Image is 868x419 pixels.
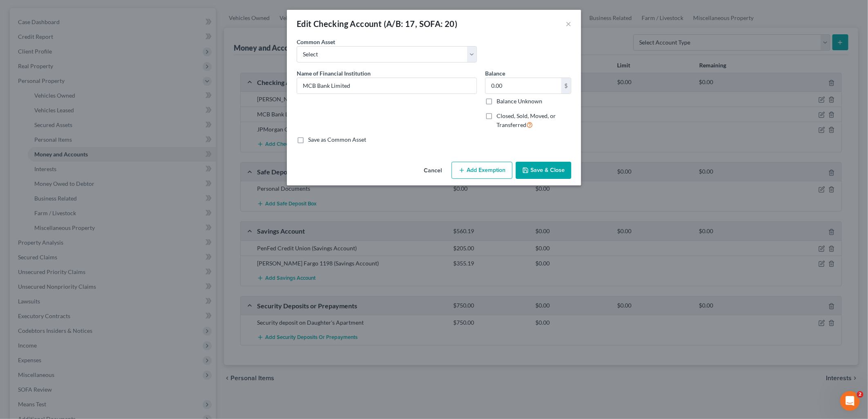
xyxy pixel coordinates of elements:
label: Balance Unknown [497,97,542,105]
button: Cancel [417,163,448,179]
button: × [566,19,571,29]
label: Save as Common Asset [308,136,366,144]
input: 0.00 [485,78,561,94]
span: 2 [857,391,864,398]
label: Common Asset [297,38,335,46]
div: $ [561,78,571,94]
button: Save & Close [516,162,571,179]
span: Closed, Sold, Moved, or Transferred [497,112,556,128]
div: Edit Checking Account (A/B: 17, SOFA: 20) [297,18,457,29]
input: Enter name... [297,78,477,94]
iframe: Intercom live chat [840,391,860,411]
label: Balance [485,69,505,78]
span: Name of Financial Institution [297,70,371,77]
button: Add Exemption [452,162,512,179]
